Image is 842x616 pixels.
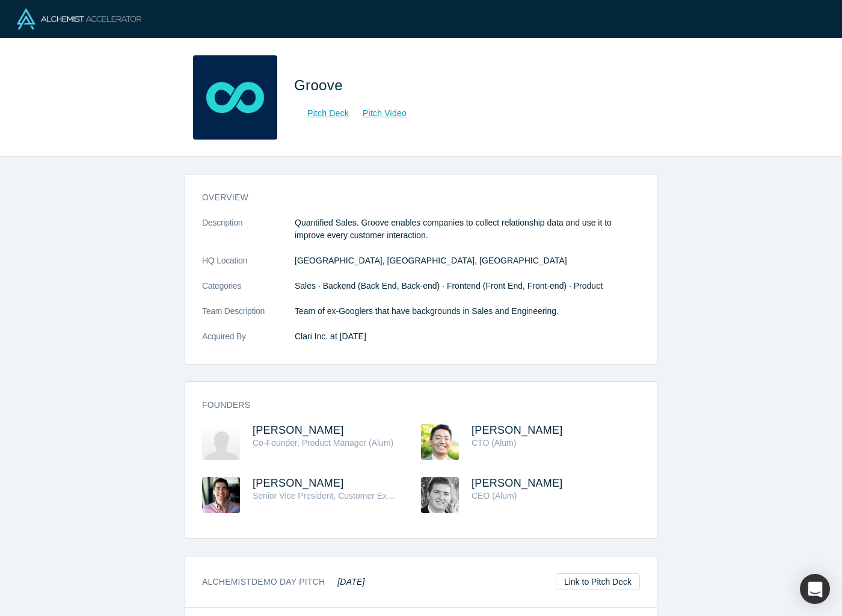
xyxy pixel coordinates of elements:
[472,424,563,436] a: [PERSON_NAME]
[337,577,364,587] em: [DATE]
[202,399,623,411] h3: Founders
[17,8,141,29] img: Alchemist Logo
[295,305,640,318] p: Team of ex-Googlers that have backgrounds in Sales and Engineering.
[202,576,365,588] h3: Alchemist Demo Day Pitch
[472,491,517,500] span: CEO (Alum)
[294,106,349,120] a: Pitch Deck
[472,477,563,489] a: [PERSON_NAME]
[295,281,603,291] span: Sales · Backend (Back End, Back-end) · Frontend (Front End, Front-end) · Product
[202,217,295,254] dt: Description
[421,424,459,460] img: Austin Wang's Profile Image
[295,217,640,242] p: Quantified Sales. Groove enables companies to collect relationship data and use it to improve eve...
[295,254,640,267] dd: [GEOGRAPHIC_DATA], [GEOGRAPHIC_DATA], [GEOGRAPHIC_DATA]
[556,573,640,590] a: Link to Pitch Deck
[349,106,407,120] a: Pitch Video
[253,491,446,500] span: Senior Vice President, Customer Experience (Alum)
[253,477,344,489] a: [PERSON_NAME]
[202,254,295,280] dt: HQ Location
[421,477,459,513] img: Chris Rothstein's Profile Image
[202,305,295,330] dt: Team Description
[295,330,640,343] dd: Clari Inc. at [DATE]
[472,438,516,448] span: CTO (Alum)
[253,424,344,436] a: [PERSON_NAME]
[202,280,295,305] dt: Categories
[202,477,240,513] img: Mike Sutherland's Profile Image
[193,55,277,140] img: Groove's Logo
[253,438,393,448] span: Co-Founder, Product Manager (Alum)
[202,424,240,460] img: Alex Kerschhofer's Profile Image
[202,330,295,356] dt: Acquired By
[294,77,347,93] span: Groove
[202,191,623,204] h3: overview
